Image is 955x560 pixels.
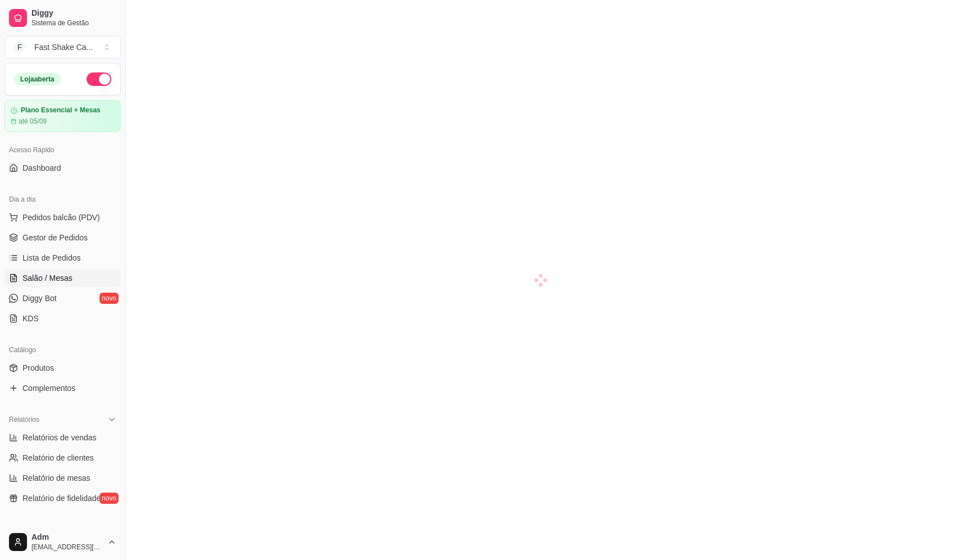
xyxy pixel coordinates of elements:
span: Complementos [22,383,75,394]
button: Pedidos balcão (PDV) [4,208,121,226]
div: Fast Shake Ca ... [34,42,93,53]
span: Diggy [31,8,116,19]
a: Plano Essencial + Mesasaté 05/09 [4,100,121,132]
span: Gestor de Pedidos [22,232,88,243]
a: Salão / Mesas [4,269,121,287]
span: Relatório de mesas [22,472,90,484]
span: Pedidos balcão (PDV) [22,212,100,223]
span: Dashboard [22,162,61,174]
div: Catálogo [4,341,121,359]
a: Complementos [4,379,121,397]
article: Plano Essencial + Mesas [21,106,101,115]
a: DiggySistema de Gestão [4,4,121,31]
span: Salão / Mesas [22,272,73,284]
span: Lista de Pedidos [22,252,81,263]
span: Sistema de Gestão [31,19,116,28]
a: Relatórios de vendas [4,429,121,447]
div: Gerenciar [4,521,121,539]
a: Diggy Botnovo [4,289,121,307]
a: Relatório de clientes [4,449,121,467]
a: KDS [4,309,121,327]
span: Relatório de fidelidade [22,493,101,504]
a: Lista de Pedidos [4,249,121,267]
div: Acesso Rápido [4,141,121,159]
span: KDS [22,313,39,324]
div: Dia a dia [4,190,121,208]
button: Adm[EMAIL_ADDRESS][DOMAIN_NAME] [4,529,121,556]
span: Relatório de clientes [22,452,94,463]
a: Dashboard [4,159,121,177]
button: Select a team [4,36,121,58]
a: Produtos [4,359,121,377]
span: Adm [31,532,103,543]
a: Relatório de fidelidadenovo [4,489,121,507]
div: Loja aberta [14,73,61,85]
span: Relatórios de vendas [22,432,97,443]
span: Produtos [22,362,54,374]
span: [EMAIL_ADDRESS][DOMAIN_NAME] [31,543,103,552]
span: Relatórios [9,415,39,424]
article: até 05/09 [19,117,47,126]
span: F [14,42,25,53]
span: Diggy Bot [22,293,57,304]
a: Relatório de mesas [4,469,121,487]
a: Gestor de Pedidos [4,229,121,247]
button: Alterar Status [87,72,111,86]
